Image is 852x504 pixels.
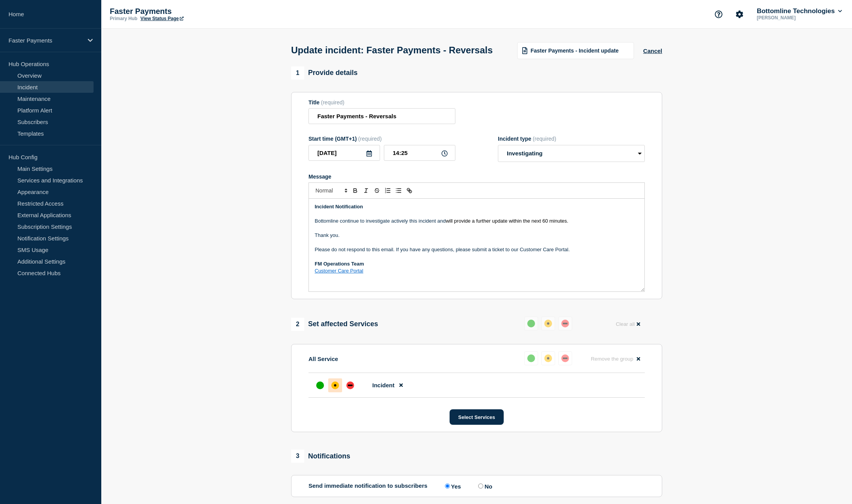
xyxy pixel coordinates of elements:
[527,320,535,327] div: up
[524,351,538,365] button: up
[524,317,538,330] button: up
[9,37,83,44] p: Faster Payments
[711,6,727,22] button: Support
[291,66,304,80] span: 1
[321,99,344,106] span: (required)
[591,356,633,362] span: Remove the group
[478,484,483,489] input: No
[308,356,338,362] p: All Service
[404,186,415,195] button: Toggle link
[291,318,304,331] span: 2
[308,145,380,161] input: YYYY-MM-DD
[558,317,572,330] button: down
[308,174,645,180] div: Message
[315,232,639,239] p: Thank you.
[315,204,363,209] strong: Incident Notification
[331,381,339,389] div: affected
[346,381,354,389] div: down
[533,136,556,142] span: (required)
[527,354,535,362] div: up
[643,48,662,54] button: Cancel
[544,354,552,362] div: affected
[315,246,639,253] p: Please do not respond to this email. If you have any questions, please submit a ticket to our Cus...
[755,15,836,20] p: [PERSON_NAME]
[361,186,371,195] button: Toggle italic text
[393,186,404,195] button: Toggle bulleted list
[755,7,843,15] button: Bottomline Technologies
[445,484,450,489] input: Yes
[611,317,645,332] button: Clear all
[291,66,358,80] div: Provide details
[312,186,350,195] span: Font size
[384,145,455,161] input: HH:MM
[541,317,555,330] button: affected
[498,145,645,162] select: Incident type
[731,6,748,22] button: Account settings
[446,218,568,224] span: will provide a further update within the next 60 minutes.
[350,186,361,195] button: Toggle bold text
[544,320,552,327] div: affected
[372,382,395,388] span: Incident
[498,136,645,142] div: Incident type
[561,354,569,362] div: down
[308,482,428,490] p: Send immediate notification to subscribers
[558,351,572,365] button: down
[382,186,393,195] button: Toggle ordered list
[316,381,324,389] div: up
[541,351,555,365] button: affected
[291,450,304,463] span: 3
[110,16,137,21] p: Primary Hub
[291,45,493,56] h1: Update incident: Faster Payments - Reversals
[308,108,455,124] input: Title
[586,351,645,366] button: Remove the group
[530,48,619,54] span: Faster Payments - Incident update
[561,320,569,327] div: down
[315,268,363,274] a: Customer Care Portal
[476,482,492,490] label: No
[291,450,350,463] div: Notifications
[309,199,644,291] div: Message
[308,482,645,490] div: Send immediate notification to subscribers
[315,261,364,267] strong: FM Operations Team
[522,47,528,54] img: template icon
[371,186,382,195] button: Toggle strikethrough text
[308,136,455,142] div: Start time (GMT+1)
[443,482,461,490] label: Yes
[358,136,382,142] span: (required)
[110,7,264,16] p: Faster Payments
[140,16,183,21] a: View Status Page
[315,218,639,225] p: Bottomline continue to investigate actively this incident and
[291,318,378,331] div: Set affected Services
[450,409,503,425] button: Select Services
[308,99,455,106] div: Title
